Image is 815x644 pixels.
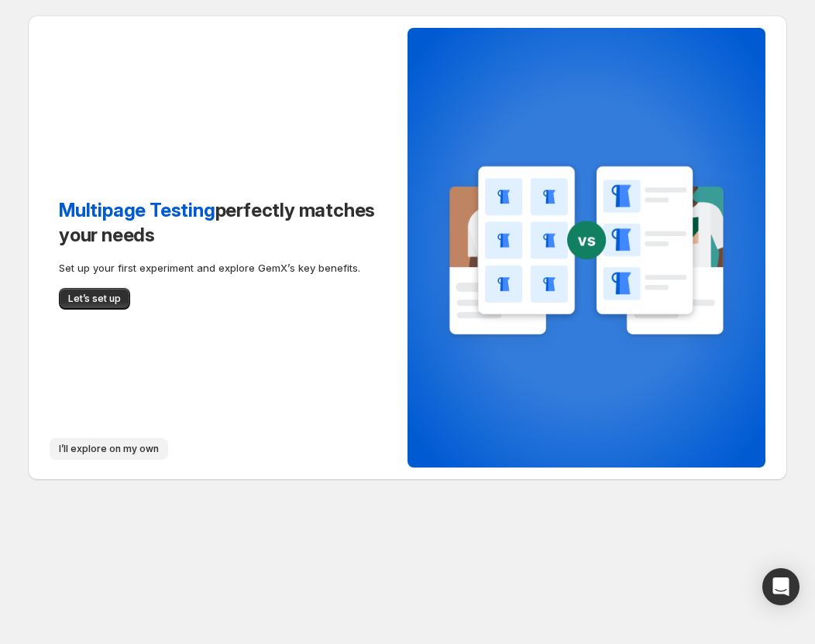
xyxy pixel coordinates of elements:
p: Set up your first experiment and explore GemX’s key benefits. [59,260,377,276]
span: Multipage Testing [59,199,215,221]
span: I’ll explore on my own [59,443,159,455]
button: I’ll explore on my own [50,438,168,460]
button: Let’s set up [59,288,130,310]
h2: perfectly matches your needs [59,198,377,248]
img: multipage-testing-guide-bg [429,159,744,358]
span: Let’s set up [68,293,121,305]
div: Open Intercom Messenger [762,568,800,605]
